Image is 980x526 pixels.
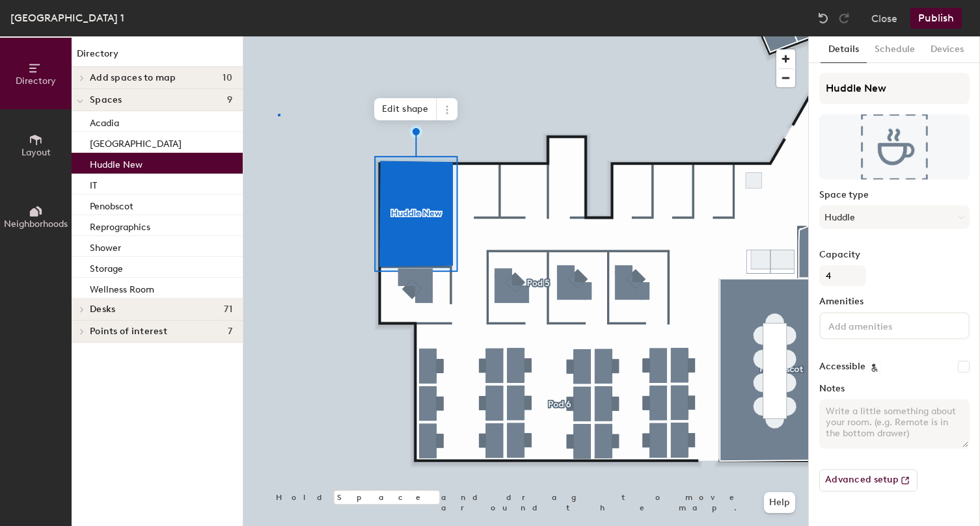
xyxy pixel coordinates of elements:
[923,36,972,63] button: Devices
[90,73,176,83] span: Add spaces to map
[819,205,970,229] button: Huddle
[90,155,143,170] p: Huddle New
[819,250,970,260] label: Capacity
[90,280,154,295] p: Wellness Room
[819,114,970,179] img: The space named Huddle New
[90,239,121,254] p: Shower
[227,95,232,105] span: 9
[817,12,830,25] img: Undo
[90,304,115,315] span: Desks
[819,384,970,394] label: Notes
[90,114,119,129] p: Acadia
[21,147,51,158] span: Layout
[90,218,150,233] p: Reprographics
[867,36,923,63] button: Schedule
[819,190,970,200] label: Space type
[72,47,243,67] h1: Directory
[90,95,122,105] span: Spaces
[821,36,867,63] button: Details
[90,259,123,274] p: Storage
[228,326,232,337] span: 7
[871,8,897,29] button: Close
[764,492,795,513] button: Help
[837,12,851,25] img: Redo
[224,304,232,315] span: 71
[90,176,97,191] p: IT
[223,73,232,83] span: 10
[826,317,943,333] input: Add amenities
[16,75,56,86] span: Directory
[10,10,124,26] div: [GEOGRAPHIC_DATA] 1
[4,218,68,230] span: Neighborhoods
[374,98,437,120] span: Edit shape
[90,135,182,150] p: [GEOGRAPHIC_DATA]
[819,296,970,307] label: Amenities
[910,8,962,29] button: Publish
[819,469,918,492] button: Advanced setup
[90,197,133,212] p: Penobscot
[819,362,865,372] label: Accessible
[90,326,167,337] span: Points of interest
